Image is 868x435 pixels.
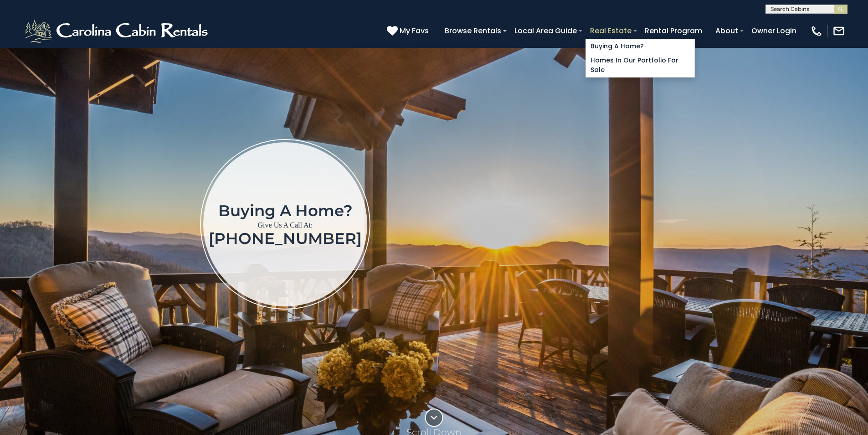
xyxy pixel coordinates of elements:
a: Rental Program [640,23,707,39]
img: mail-regular-white.png [832,25,845,37]
img: phone-regular-white.png [810,25,823,37]
a: Homes in Our Portfolio For Sale [586,53,694,77]
a: My Favs [387,25,431,37]
a: About [711,23,743,39]
iframe: New Contact Form [517,50,815,399]
a: Local Area Guide [510,23,581,39]
span: My Favs [400,25,429,36]
a: Owner Login [747,23,801,39]
a: [PHONE_NUMBER] [209,229,362,248]
p: Give Us A Call At: [209,219,362,232]
img: White-1-2.png [23,17,212,45]
a: Real Estate [586,23,636,39]
a: Browse Rentals [440,23,506,39]
a: Buying A Home? [586,39,694,53]
h1: Buying a home? [209,202,362,219]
